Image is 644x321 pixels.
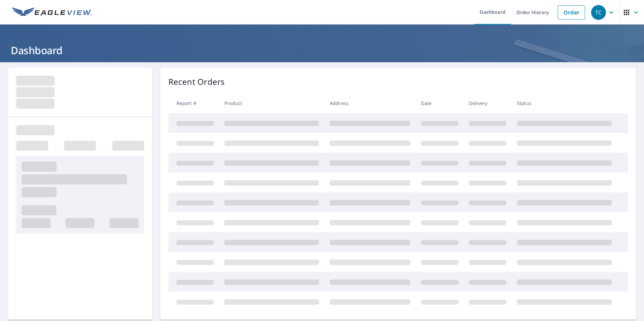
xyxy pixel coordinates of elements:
p: Recent Orders [168,76,225,88]
a: Order [558,5,585,20]
h1: Dashboard [8,43,636,57]
th: Date [416,93,464,113]
img: EV Logo [12,7,92,17]
th: Address [324,93,416,113]
th: Product [219,93,324,113]
th: Delivery [463,93,512,113]
th: Status [512,93,617,113]
th: Report # [168,93,219,113]
div: TC [591,5,606,20]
